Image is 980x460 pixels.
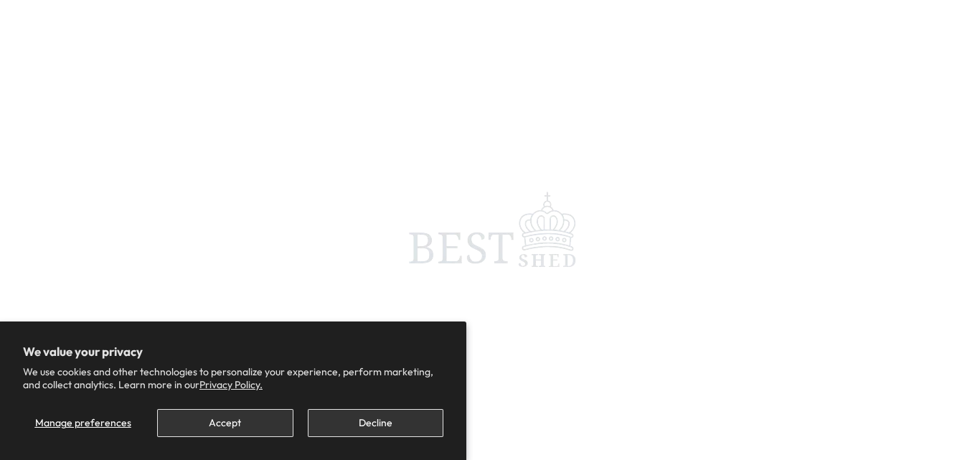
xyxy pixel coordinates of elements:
[157,409,293,437] button: Accept
[23,409,143,437] button: Manage preferences
[35,416,131,429] span: Manage preferences
[23,344,443,359] h2: We value your privacy
[23,365,443,391] p: We use cookies and other technologies to personalize your experience, perform marketing, and coll...
[199,378,263,391] a: Privacy Policy.
[308,409,443,437] button: Decline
